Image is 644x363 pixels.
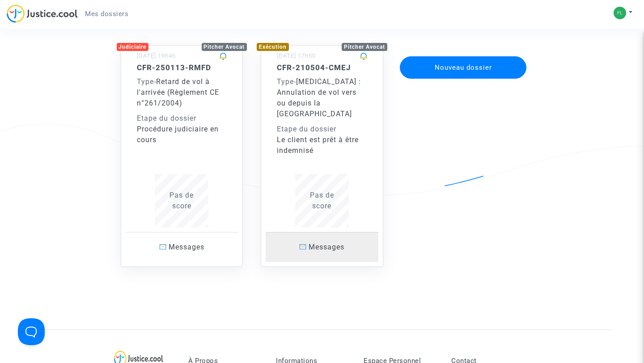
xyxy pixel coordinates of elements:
div: Procédure judiciaire en cours [137,124,227,145]
a: Messages [126,232,238,262]
img: e37ccc018921c422f1e9b855115f9d08 [614,7,626,19]
span: Mes dossiers [85,10,128,18]
span: Messages [309,243,344,251]
div: Pitcher Avocat [202,43,247,51]
button: Nouveau dossier [400,56,527,79]
span: Pas de score [310,191,334,210]
small: [DATE] 17h50 [277,52,316,59]
a: Nouveau dossier [399,51,528,59]
a: Mes dossiers [78,7,136,21]
span: Type [137,77,154,86]
h5: CFR-250113-RMFD [137,63,227,72]
div: Etape du dossier [277,124,367,135]
a: JudiciairePitcher Avocat[DATE] 19h46CFR-250113-RMFDType-Retard de vol à l'arrivée (Règlement CE n... [112,27,252,267]
span: [MEDICAL_DATA] : Annulation de vol vers ou depuis la [GEOGRAPHIC_DATA] [277,77,361,118]
div: Judiciaire [117,43,149,51]
span: Messages [169,243,204,251]
span: Retard de vol à l'arrivée (Règlement CE n°261/2004) [137,77,219,107]
span: - [277,77,296,86]
small: [DATE] 19h46 [137,52,176,59]
span: - [137,77,156,86]
div: Le client est prêt à être indemnisé [277,135,367,156]
a: Messages [266,232,378,262]
div: Pitcher Avocat [342,43,387,51]
a: ExécutionPitcher Avocat[DATE] 17h50CFR-210504-CMEJType-[MEDICAL_DATA] : Annulation de vol vers ou... [252,27,392,267]
iframe: Help Scout Beacon - Open [18,318,45,345]
div: Etape du dossier [137,113,227,124]
span: Type [277,77,294,86]
div: Exécution [257,43,289,51]
span: Pas de score [169,191,194,210]
img: jc-logo.svg [7,4,78,23]
h5: CFR-210504-CMEJ [277,63,367,72]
